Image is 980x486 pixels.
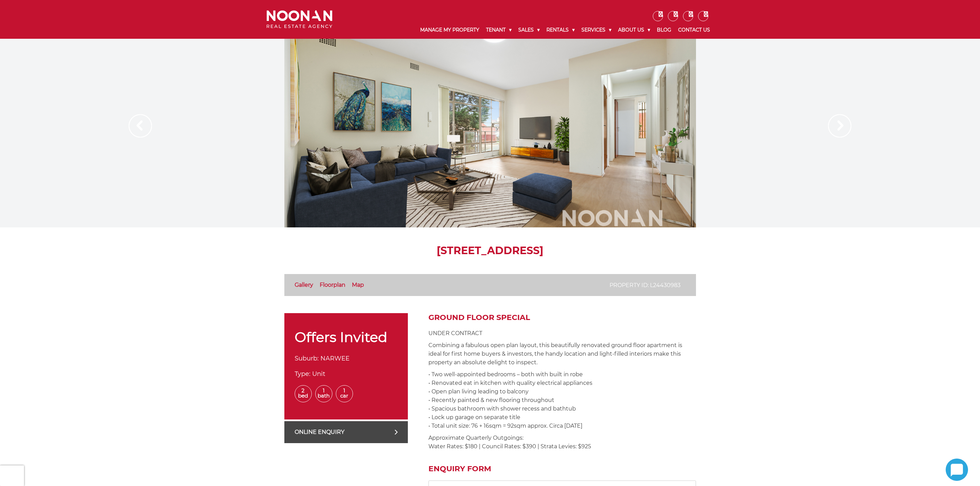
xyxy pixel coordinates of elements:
[615,21,653,39] a: About Us
[320,355,350,362] span: NARWEE
[653,21,675,39] a: Blog
[428,434,696,451] p: Approximate Quarterly Outgoings: Water Rates: $180 | Council Rates: $390 | Strata Levies: $925
[295,355,319,362] span: Suburb:
[295,385,312,402] span: 2 Bed
[284,421,408,443] a: Online Enquiry
[428,341,696,367] p: Combining a fabulous open plan layout, this beautifully renovated ground floor apartment is ideal...
[336,385,353,402] span: 1 Car
[315,385,332,402] span: 1 Bath
[352,282,364,288] a: Map
[312,370,325,378] span: Unit
[543,21,578,39] a: Rentals
[428,464,696,473] h2: Enquiry Form
[578,21,615,39] a: Services
[284,245,696,257] h1: [STREET_ADDRESS]
[320,282,345,288] a: Floorplan
[267,10,332,28] img: Noonan Real Estate Agency
[295,370,310,378] span: Type:
[417,21,483,39] a: Manage My Property
[675,21,713,39] a: Contact Us
[295,282,313,288] a: Gallery
[295,329,387,345] span: Offers Invited
[428,329,696,337] p: UNDER CONTRACT
[515,21,543,39] a: Sales
[129,114,152,138] img: Arrow slider
[483,21,515,39] a: Tenant
[610,281,681,289] p: Property ID: L24430983
[828,114,851,138] img: Arrow slider
[428,370,696,430] p: • Two well-appointed bedrooms – both with built in robe • Renovated eat in kitchen with quality e...
[428,313,696,322] h2: Ground Floor Special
